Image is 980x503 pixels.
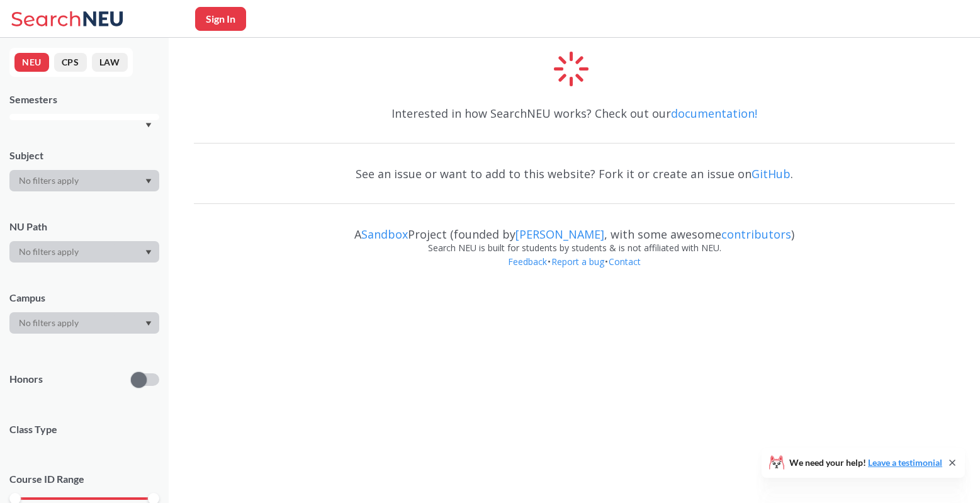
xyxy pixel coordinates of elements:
svg: Dropdown arrow [145,179,152,184]
a: Contact [608,256,641,268]
div: Dropdown arrow [9,241,159,263]
p: Honors [9,372,43,387]
a: GitHub [752,166,791,181]
div: See an issue or want to add to this website? Fork it or create an issue on . [194,155,955,192]
a: documentation! [671,106,757,121]
div: A Project (founded by , with some awesome ) [194,216,955,241]
a: Report a bug [551,256,605,268]
svg: Dropdown arrow [145,123,152,128]
button: Sign In [195,7,246,31]
div: • • [194,255,955,288]
div: Dropdown arrow [9,170,159,191]
div: Campus [9,291,159,305]
svg: Dropdown arrow [145,250,152,255]
span: We need your help! [789,458,942,467]
button: LAW [92,53,128,72]
div: Interested in how SearchNEU works? Check out our [194,95,955,132]
span: Class Type [9,422,159,436]
a: Sandbox [361,227,408,242]
a: [PERSON_NAME] [515,227,604,242]
div: Subject [9,149,159,162]
div: Search NEU is built for students by students & is not affiliated with NEU. [194,241,955,255]
a: Leave a testimonial [868,457,942,468]
div: NU Path [9,220,159,234]
div: Semesters [9,93,159,106]
button: NEU [14,53,49,72]
button: CPS [54,53,87,72]
a: Feedback [507,256,548,268]
div: Dropdown arrow [9,312,159,334]
p: Course ID Range [9,472,159,487]
svg: Dropdown arrow [145,321,152,326]
a: contributors [721,227,791,242]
